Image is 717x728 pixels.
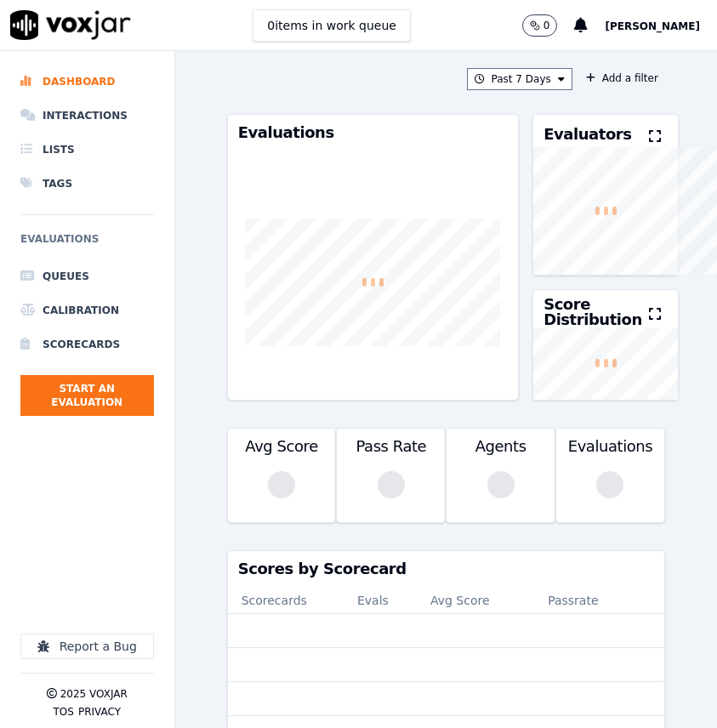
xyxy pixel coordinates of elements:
button: Start an Evaluation [20,375,154,416]
a: Scorecards [20,327,154,361]
button: Add a filter [579,68,665,88]
a: Tags [20,167,154,201]
button: 0 [522,14,575,37]
a: Lists [20,133,154,167]
h3: Evaluators [543,127,631,142]
p: 0 [543,19,550,32]
h6: Evaluations [20,229,154,259]
img: voxjar logo [10,10,131,40]
th: Scorecards [228,587,344,614]
a: Calibration [20,293,154,327]
h3: Pass Rate [347,439,435,454]
button: Privacy [78,705,121,719]
h3: Evaluations [238,125,508,140]
button: 0items in work queue [253,9,411,42]
h3: Agents [457,439,544,454]
a: Interactions [20,99,154,133]
a: Dashboard [20,65,154,99]
h3: Avg Score [238,439,326,454]
h3: Evaluations [566,439,654,454]
p: 2025 Voxjar [60,687,128,701]
h3: Scores by Scorecard [238,561,654,577]
th: Evals [344,587,417,614]
button: TOS [53,705,73,719]
button: Past 7 Days [467,68,572,90]
span: [PERSON_NAME] [605,20,700,32]
a: Queues [20,259,154,293]
button: 0 [522,14,558,37]
th: Avg Score [417,587,525,614]
h3: Score Distribution [543,297,649,327]
button: [PERSON_NAME] [605,15,717,36]
button: Report a Bug [20,634,154,659]
th: Passrate [525,587,622,614]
